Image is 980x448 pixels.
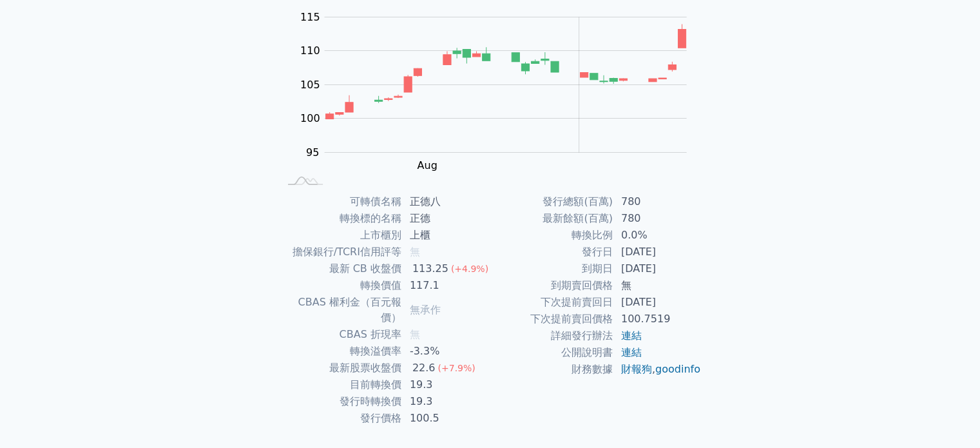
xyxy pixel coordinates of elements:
td: 無 [613,277,702,294]
td: 最新股票收盤價 [279,360,402,376]
tspan: 115 [300,11,320,23]
td: CBAS 折現率 [279,326,402,343]
span: 無 [410,328,420,340]
tspan: 100 [300,112,320,124]
span: (+7.9%) [437,363,475,373]
td: 正德八 [402,193,490,210]
tspan: 95 [306,146,319,159]
td: 詳細發行辦法 [490,327,613,344]
td: 轉換溢價率 [279,343,402,360]
td: 擔保銀行/TCRI信用評等 [279,244,402,260]
td: 最新餘額(百萬) [490,210,613,227]
td: 到期日 [490,260,613,277]
td: 下次提前賣回日 [490,294,613,311]
td: 轉換價值 [279,277,402,294]
tspan: 110 [300,44,320,57]
td: 100.7519 [613,311,702,327]
td: [DATE] [613,260,702,277]
td: 正德 [402,210,490,227]
td: 0.0% [613,227,702,244]
tspan: Aug [417,159,437,171]
td: 發行總額(百萬) [490,193,613,210]
td: 117.1 [402,277,490,294]
td: , [613,361,702,378]
td: 上櫃 [402,227,490,244]
td: 19.3 [402,393,490,410]
td: 下次提前賣回價格 [490,311,613,327]
div: 113.25 [410,261,451,277]
td: 19.3 [402,376,490,393]
tspan: 105 [300,79,320,91]
td: CBAS 權利金（百元報價） [279,294,402,326]
td: 目前轉換價 [279,376,402,393]
td: 到期賣回價格 [490,277,613,294]
a: 財報狗 [621,363,652,375]
g: Chart [293,11,706,171]
td: 轉換比例 [490,227,613,244]
td: -3.3% [402,343,490,360]
td: 780 [613,210,702,227]
span: (+4.9%) [451,264,488,274]
td: 可轉債名稱 [279,193,402,210]
span: 無 [410,246,420,258]
td: 發行時轉換價 [279,393,402,410]
td: [DATE] [613,244,702,260]
td: 100.5 [402,410,490,427]
td: 最新 CB 收盤價 [279,260,402,277]
a: goodinfo [655,363,700,375]
td: 上市櫃別 [279,227,402,244]
a: 連結 [621,329,642,342]
td: 發行日 [490,244,613,260]
td: 780 [613,193,702,210]
td: [DATE] [613,294,702,311]
td: 公開說明書 [490,344,613,361]
div: 22.6 [410,360,438,376]
td: 發行價格 [279,410,402,427]
g: Series [325,24,686,119]
a: 連結 [621,346,642,358]
span: 無承作 [410,304,441,316]
td: 轉換標的名稱 [279,210,402,227]
td: 財務數據 [490,361,613,378]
